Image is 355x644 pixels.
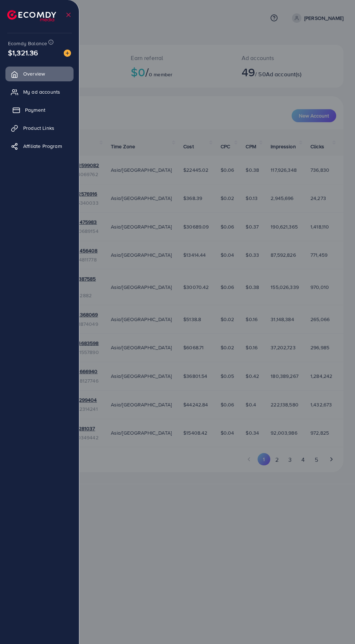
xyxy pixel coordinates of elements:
[64,50,71,57] img: image
[5,67,74,81] a: Overview
[23,124,54,132] span: Product Links
[5,103,74,117] a: Payment
[324,611,350,639] iframe: Chat
[5,139,74,153] a: Affiliate Program
[5,121,74,135] a: Product Links
[8,47,38,58] span: $1,321.36
[25,106,45,114] span: Payment
[5,85,74,99] a: My ad accounts
[23,70,45,77] span: Overview
[8,40,47,47] span: Ecomdy Balance
[23,88,60,95] span: My ad accounts
[23,142,62,150] span: Affiliate Program
[7,10,56,21] img: logo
